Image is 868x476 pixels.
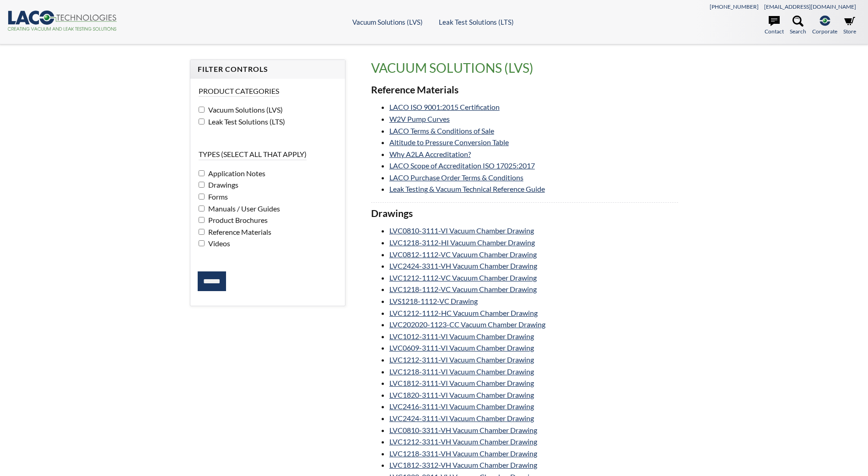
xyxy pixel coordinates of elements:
[389,320,545,329] a: LVC202020-1123-CC Vacuum Chamber Drawing
[371,207,678,220] h3: Drawings
[389,285,537,293] a: LVC1218-1112-VC Vacuum Chamber Drawing
[206,239,230,248] span: Videos
[389,308,538,317] a: LVC1212-1112-HC Vacuum Chamber Drawing
[389,150,471,158] a: Why A2LA Accreditation?
[199,149,307,160] legend: Types (select all that apply)
[389,226,534,235] a: LVC0810-3111-VI Vacuum Chamber Drawing
[389,138,509,146] a: Altitude to Pressure Conversion Table
[198,65,337,74] h4: Filter Controls
[199,194,205,200] input: Forms
[389,390,534,399] a: LVC1820-3111-VI Vacuum Chamber Drawing
[199,107,205,113] input: Vacuum Solutions (LVS)
[389,367,534,376] a: LVC1218-3111-VI Vacuum Chamber Drawing
[352,18,423,26] a: Vacuum Solutions (LVS)
[389,161,535,170] a: LACO Scope of Accreditation ISO 17025:2017
[439,18,514,26] a: Leak Test Solutions (LTS)
[389,184,545,193] a: Leak Testing & Vacuum Technical Reference Guide
[206,192,228,201] span: Forms
[389,379,534,387] a: LVC1812-3111-VI Vacuum Chamber Drawing
[206,204,280,213] span: Manuals / User Guides
[765,16,784,36] a: Contact
[389,402,534,411] a: LVC2416-3111-VI Vacuum Chamber Drawing
[843,16,856,36] a: Store
[389,414,534,422] a: LVC2424-3111-VI Vacuum Chamber Drawing
[206,216,268,224] span: Product Brochures
[389,103,500,111] a: LACO ISO 9001:2015 Certification
[389,261,537,270] a: LVC2424-3311-VH Vacuum Chamber Drawing
[199,240,205,246] input: Videos
[389,437,537,446] a: LVC1212-3311-VH Vacuum Chamber Drawing
[206,180,238,189] span: Drawings
[206,169,265,178] span: Application Notes
[764,3,856,10] a: [EMAIL_ADDRESS][DOMAIN_NAME]
[812,27,837,36] span: Corporate
[199,170,205,176] input: Application Notes
[389,460,537,469] a: LVC1812-3312-VH Vacuum Chamber Drawing
[206,227,271,236] span: Reference Materials
[199,229,205,235] input: Reference Materials
[199,86,279,97] legend: Product Categories
[790,16,806,36] a: Search
[389,449,537,458] a: LVC1218-3311-VH Vacuum Chamber Drawing
[199,182,205,188] input: Drawings
[389,238,535,247] a: LVC1218-3112-HI Vacuum Chamber Drawing
[371,84,678,97] h3: Reference Materials
[389,114,450,123] a: W2V Pump Curves
[389,332,534,341] a: LVC1012-3111-VI Vacuum Chamber Drawing
[389,273,537,282] a: LVC1212-1112-VC Vacuum Chamber Drawing
[371,60,534,76] span: translation missing: en.product_groups.Vacuum Solutions (LVS)
[389,426,537,434] a: LVC0810-3311-VH Vacuum Chamber Drawing
[389,250,537,259] a: LVC0812-1112-VC Vacuum Chamber Drawing
[389,173,523,182] a: LACO Purchase Order Terms & Conditions
[389,126,494,135] a: LACO Terms & Conditions of Sale
[199,217,205,223] input: Product Brochures
[710,3,759,10] a: [PHONE_NUMBER]
[206,105,283,114] span: Vacuum Solutions (LVS)
[199,206,205,211] input: Manuals / User Guides
[389,355,534,364] a: LVC1212-3111-VI Vacuum Chamber Drawing
[199,119,205,124] input: Leak Test Solutions (LTS)
[206,117,285,126] span: Leak Test Solutions (LTS)
[389,297,478,305] a: LVS1218-1112-VC Drawing
[389,343,534,352] a: LVC0609-3111-VI Vacuum Chamber Drawing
